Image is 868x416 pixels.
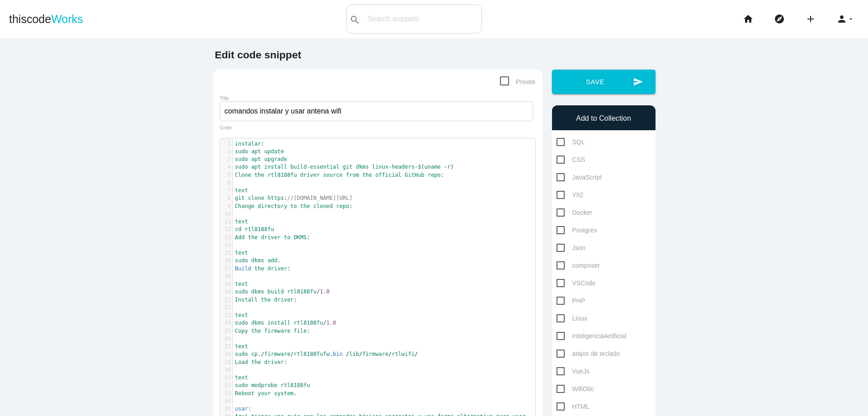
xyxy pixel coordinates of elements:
[264,351,291,357] span: firmware
[220,257,232,265] div: 16
[220,359,232,366] div: 29
[346,351,349,357] span: /
[220,234,232,241] div: 13
[220,187,232,194] div: 7
[415,164,418,170] span: -
[235,195,353,201] span: :
[294,351,330,357] span: rtl8188fufw
[235,297,297,303] span: :
[847,5,854,33] i: arrow_drop_down
[235,382,248,388] span: sudo
[336,203,349,209] span: repo
[220,397,232,405] div: 34
[215,49,301,61] b: Edit code snippet
[251,164,261,170] span: apt
[343,164,353,170] span: git
[235,265,291,272] span: :
[220,226,232,233] div: 12
[557,207,592,218] span: Docker
[235,172,251,178] span: Clone
[268,172,297,178] span: rtl8188fu
[557,114,651,123] h6: Add to Collection
[248,234,258,241] span: the
[220,405,232,413] div: 35
[557,260,600,271] span: composer
[235,164,248,170] span: sudo
[220,343,232,350] div: 27
[220,273,232,280] div: 18
[235,172,444,178] span: :
[428,172,441,178] span: repo
[255,172,264,178] span: the
[251,328,261,334] span: the
[220,140,232,148] div: 1
[235,320,248,326] span: sudo
[274,390,293,397] span: system
[363,9,481,28] input: Search snippets
[362,351,388,357] span: firmware
[294,320,323,326] span: rtl8188fu
[268,320,291,326] span: install
[235,328,310,334] span: :
[774,5,785,33] i: explore
[261,351,264,357] span: /
[294,234,307,241] span: DKMS
[356,164,369,170] span: dkms
[220,163,232,171] div: 4
[235,234,245,241] span: Add
[220,374,232,382] div: 31
[290,164,307,170] span: build
[9,5,83,33] a: thiscodeWorks
[220,171,232,179] div: 5
[557,137,585,148] span: SQL
[300,203,310,209] span: the
[258,203,287,209] span: directory
[220,156,232,163] div: 3
[251,148,261,155] span: apt
[220,327,232,335] div: 25
[235,195,245,201] span: git
[235,406,251,412] span: :
[415,351,418,357] span: /
[557,331,627,342] span: InteligenciaArtificial
[316,288,320,295] span: /
[220,288,232,296] div: 20
[388,351,392,357] span: /
[220,312,232,319] div: 23
[251,257,264,264] span: dkms
[235,281,248,287] span: text
[392,351,415,357] span: rtlwifi
[220,148,232,156] div: 2
[557,366,590,377] span: VueJs
[375,172,401,178] span: official
[323,172,343,178] span: source
[307,164,310,170] span: -
[405,172,424,178] span: GitHub
[235,156,248,162] span: sudo
[235,187,248,194] span: text
[287,288,316,295] span: rtl8188fu
[248,195,264,201] span: clone
[264,328,291,334] span: firmware
[220,304,232,312] div: 22
[235,203,255,209] span: Change
[220,390,232,397] div: 33
[281,382,310,388] span: rtl8188fu
[349,5,360,34] i: search
[220,296,232,304] div: 21
[346,172,359,178] span: from
[392,164,415,170] span: headers
[220,265,232,273] div: 17
[320,288,330,295] span: 1.0
[251,156,261,162] span: apt
[220,249,232,257] div: 15
[557,401,590,412] span: HTML
[235,390,297,397] span: .
[220,350,232,358] div: 28
[235,351,248,357] span: sudo
[274,297,293,303] span: driver
[805,5,816,33] i: add
[388,164,392,170] span: -
[235,406,248,412] span: usar
[235,390,255,397] span: Reboot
